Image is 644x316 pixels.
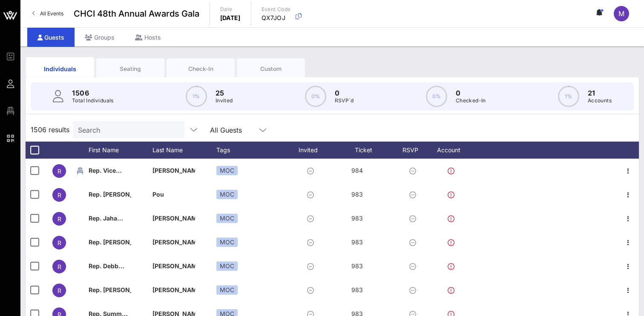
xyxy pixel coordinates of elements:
[216,142,289,159] div: Tags
[74,7,199,20] span: CHCI 48th Annual Awards Gala
[89,142,152,159] div: First Name
[27,28,75,47] div: Guests
[152,230,195,254] p: [PERSON_NAME]
[216,285,238,295] div: MOC
[152,254,195,278] p: [PERSON_NAME]…
[32,64,88,73] div: Individuals
[152,142,216,159] div: Last Name
[89,183,131,206] p: Rep. [PERSON_NAME]…
[289,142,336,159] div: Invited
[216,261,238,271] div: MOC
[588,96,612,105] p: Accounts
[216,96,233,105] p: Invited
[262,14,291,22] p: QX7JOJ
[152,183,195,206] p: Pou
[57,168,61,175] span: R
[336,142,400,159] div: Ticket
[243,65,299,73] div: Custom
[335,96,354,105] p: RSVP`d
[618,9,624,18] span: M
[31,125,69,135] span: 1506 results
[614,6,629,21] div: M
[72,88,114,98] p: 1506
[152,206,195,230] p: [PERSON_NAME]
[216,190,238,199] div: MOC
[351,286,363,293] span: 983
[262,5,291,14] p: Event Code
[89,278,131,302] p: Rep. [PERSON_NAME]
[57,215,61,223] span: R
[588,88,612,98] p: 21
[40,10,63,17] span: All Events
[351,262,363,270] span: 983
[351,215,363,222] span: 983
[89,254,131,278] p: Rep. Debb…
[351,238,363,246] span: 983
[216,88,233,98] p: 25
[220,5,241,14] p: Date
[216,166,238,175] div: MOC
[351,191,363,198] span: 983
[89,230,131,254] p: Rep. [PERSON_NAME]…
[103,65,158,73] div: Seating
[72,96,114,105] p: Total Individuals
[152,159,195,183] p: [PERSON_NAME]
[220,14,241,22] p: [DATE]
[27,7,69,20] a: All Events
[152,278,195,302] p: [PERSON_NAME]
[210,126,242,134] div: All Guests
[57,287,61,294] span: R
[400,142,429,159] div: RSVP
[125,28,171,47] div: Hosts
[216,214,238,223] div: MOC
[89,159,131,183] p: Rep. Vice…
[57,191,61,199] span: R
[75,28,125,47] div: Groups
[173,65,228,73] div: Check-In
[335,88,354,98] p: 0
[57,239,61,246] span: R
[456,96,486,105] p: Checked-In
[205,121,273,138] div: All Guests
[351,167,363,174] span: 984
[456,88,486,98] p: 0
[429,142,476,159] div: Account
[216,238,238,247] div: MOC
[89,206,131,230] p: Rep. Jaha…
[57,263,61,270] span: R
